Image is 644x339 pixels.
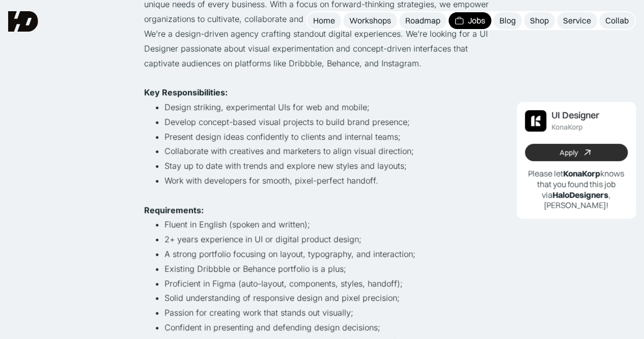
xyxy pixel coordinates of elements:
[349,15,391,26] div: Workshops
[164,247,500,262] li: A strong portfolio focusing on layout, typography, and interaction;
[525,110,546,132] img: Job Image
[164,276,500,291] li: Proficient in Figma (auto-layout, components, styles, handoff);
[499,15,516,26] div: Blog
[343,12,397,29] a: Workshops
[449,12,491,29] a: Jobs
[164,173,500,188] li: Work with developers for smooth, pixel-perfect handoff.
[399,12,446,29] a: Roadmap
[563,168,600,178] b: KonaKorp
[405,15,440,26] div: Roadmap
[313,15,335,26] div: Home
[164,320,500,335] li: Confident in presenting and defending design decisions;
[164,144,500,159] li: Collaborate with creatives and marketers to align visual direction;
[605,15,629,26] div: Collab
[164,129,500,144] li: Present design ideas confidently to clients and internal teams;
[164,217,500,232] li: Fluent in English (spoken and written);
[493,12,522,29] a: Blog
[557,12,597,29] a: Service
[144,70,500,85] p: ‍
[307,12,341,29] a: Home
[559,148,578,157] div: Apply
[164,262,500,276] li: Existing Dribbble or Behance portfolio is a plus;
[551,123,582,132] div: KonaKorp
[144,205,204,215] strong: Requirements:
[164,291,500,305] li: Solid understanding of responsive design and pixel precision;
[563,15,591,26] div: Service
[552,190,608,200] b: HaloDesigners
[164,232,500,247] li: 2+ years experience in UI or digital product design;
[525,168,628,211] p: Please let knows that you found this job via , [PERSON_NAME]!
[524,12,555,29] a: Shop
[551,110,599,121] div: UI Designer
[144,188,500,203] p: ‍
[164,115,500,129] li: Develop concept-based visual projects to build brand presence;
[468,15,485,26] div: Jobs
[144,87,228,97] strong: Key Responsibilities:
[164,159,500,173] li: Stay up to date with trends and explore new styles and layouts;
[599,12,635,29] a: Collab
[144,27,500,70] p: We’re a design-driven agency crafting standout digital experiences. We’re looking for a UI Design...
[530,15,549,26] div: Shop
[525,144,628,161] a: Apply
[164,100,500,115] li: Design striking, experimental UIs for web and mobile;
[164,305,500,320] li: Passion for creating work that stands out visually;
